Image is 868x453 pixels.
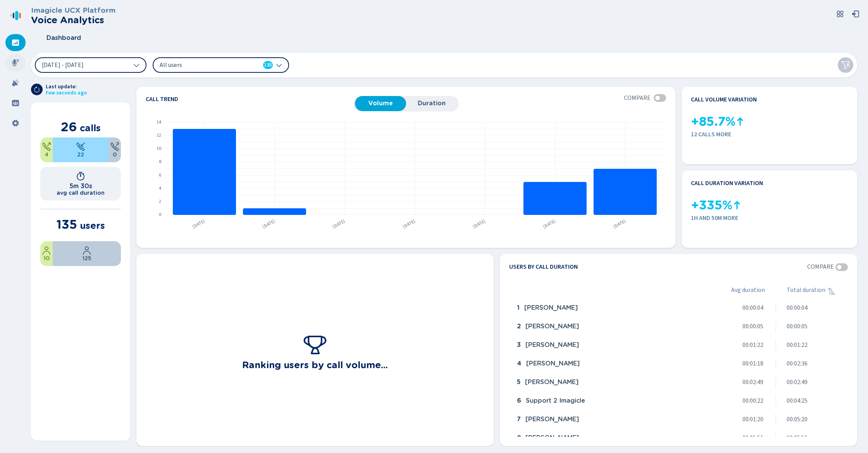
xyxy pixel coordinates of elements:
[46,34,81,41] span: Dashboard
[40,137,53,162] div: 15.38%
[514,319,701,335] div: Nicola Boscolo
[514,300,701,316] div: Anas Assil
[525,323,579,330] span: [PERSON_NAME]
[12,59,19,67] svg: mic-fill
[157,132,161,139] text: 12
[472,218,487,230] text: [DATE]
[5,94,26,112] div: Groups
[514,393,701,409] div: Support 2 Imagicle
[691,96,757,103] h4: Call volume variation
[242,357,388,371] h3: Ranking users by call volume...
[46,84,87,90] span: Last update:
[787,360,808,367] span: 00:02:36
[45,151,48,158] span: 4
[53,137,108,162] div: 84.62%
[742,304,763,311] span: 00:00:04
[108,137,121,162] div: 0%
[742,341,763,348] span: 00:01:22
[787,416,808,423] span: 00:05:20
[742,323,763,330] span: 00:00:05
[53,241,121,266] div: 92.59%
[827,287,836,296] svg: sortAscending
[410,100,453,107] span: Duration
[524,304,578,311] span: [PERSON_NAME]
[157,145,161,152] text: 10
[517,434,521,441] span: 8
[732,201,742,210] svg: kpi-up
[525,341,579,348] span: [PERSON_NAME]
[525,416,579,423] span: [PERSON_NAME]
[5,115,26,132] div: Settings
[40,241,53,266] div: 7.41%
[742,416,763,423] span: 00:01:20
[691,131,848,138] span: 12 calls more
[514,431,701,446] div: Ahmed Antar
[76,172,85,181] svg: timer
[787,287,825,296] span: Total duration
[514,356,701,372] div: Omar Radwan
[841,60,850,70] svg: funnel-disabled
[787,287,848,296] div: Total duration
[517,323,521,330] span: 2
[80,220,105,231] span: users
[133,62,139,68] svg: chevron-down
[159,185,161,192] text: 4
[159,158,161,165] text: 8
[827,287,836,296] div: Sorted ascending, click to sort descending
[82,246,91,255] svg: user-profile
[807,263,834,270] span: Compare
[517,304,520,311] span: 1
[31,6,115,15] h3: Imagicle UCX Platform
[406,96,457,111] button: Duration
[57,217,77,232] span: 135
[525,434,579,441] span: [PERSON_NAME]
[5,54,26,71] div: Recordings
[731,287,765,296] span: Avg duration
[401,218,417,230] text: [DATE]
[264,61,272,69] span: 135
[276,62,282,68] svg: chevron-down
[57,190,105,196] h2: avg call duration
[159,211,161,218] text: 0
[113,151,117,158] span: 0
[742,360,763,367] span: 00:01:18
[44,255,50,261] span: 10
[624,94,651,101] span: Compare
[514,375,701,390] div: Ahmad Alkhalili
[517,341,521,348] span: 3
[787,434,808,441] span: 00:05:51
[735,117,745,126] svg: kpi-up
[355,96,406,111] button: Volume
[526,397,585,404] span: Support 2 Imagicle
[35,57,146,73] button: [DATE] - [DATE]
[159,172,161,178] text: 6
[691,198,732,213] span: +335%
[31,15,115,26] h2: Voice Analytics
[526,360,580,367] span: [PERSON_NAME]
[787,379,808,386] span: 00:02:49
[509,263,578,271] h4: Users by call duration
[838,57,853,73] button: Clear filters
[42,62,84,68] span: [DATE] - [DATE]
[691,115,735,129] span: +85.7%
[160,61,249,69] span: All users
[46,90,87,96] span: Few seconds ago
[76,142,85,151] svg: telephone-inbound
[359,100,402,107] span: Volume
[787,323,808,330] span: 00:00:05
[61,119,77,134] span: 26
[331,218,346,230] text: [DATE]
[77,151,84,158] span: 22
[514,338,701,353] div: Massimiliano Prando
[12,39,19,46] svg: dashboard-filled
[261,218,276,230] text: [DATE]
[612,218,627,230] text: [DATE]
[159,198,161,205] text: 2
[787,304,808,311] span: 00:00:04
[110,142,119,151] svg: unknown-call
[12,99,19,107] svg: groups-filled
[191,218,206,230] text: [DATE]
[69,182,92,190] h1: 5m 30s
[691,214,848,221] span: 1h and 50m more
